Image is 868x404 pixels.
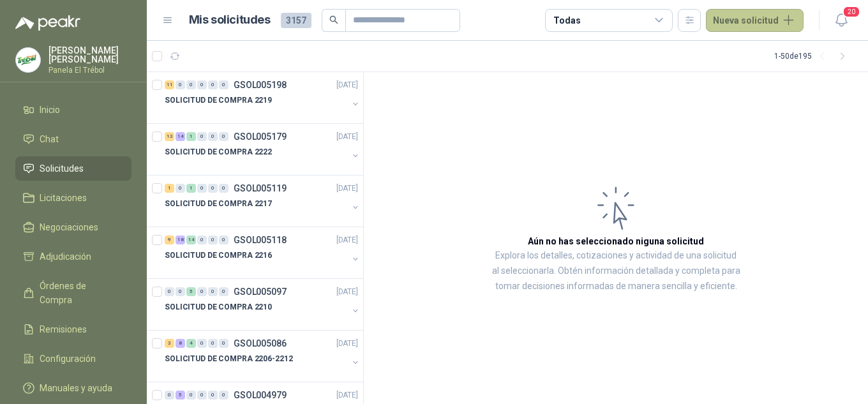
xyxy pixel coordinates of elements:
[165,301,272,313] p: SOLICITUD DE COMPRA 2210
[234,287,287,296] p: GSOL005097
[176,184,185,193] div: 0
[176,80,185,89] div: 0
[186,132,196,141] div: 1
[208,236,218,244] div: 0
[15,347,131,371] a: Configuración
[15,15,80,31] img: Logo peakr
[197,287,207,296] div: 0
[186,287,196,296] div: 5
[197,80,207,89] div: 0
[234,236,287,244] p: GSOL005118
[197,184,207,193] div: 0
[197,339,207,348] div: 0
[219,184,228,193] div: 0
[186,236,196,244] div: 14
[336,79,358,91] p: [DATE]
[165,339,174,348] div: 3
[186,80,196,89] div: 0
[329,15,338,24] span: search
[165,129,361,170] a: 13 14 1 0 0 0 GSOL005179[DATE] SOLICITUD DE COMPRA 2222
[15,186,131,210] a: Licitaciones
[15,215,131,239] a: Negociaciones
[165,232,361,273] a: 9 18 14 0 0 0 GSOL005118[DATE] SOLICITUD DE COMPRA 2216
[336,338,358,350] p: [DATE]
[281,13,311,28] span: 3157
[528,234,704,248] h3: Aún no has seleccionado niguna solicitud
[234,339,287,348] p: GSOL005086
[40,250,91,264] span: Adjudicación
[553,13,580,27] div: Todas
[336,389,358,401] p: [DATE]
[165,391,174,400] div: 0
[16,48,40,72] img: Company Logo
[176,391,185,400] div: 5
[165,94,272,107] p: SOLICITUD DE COMPRA 2219
[842,6,860,18] span: 20
[40,132,59,146] span: Chat
[165,77,361,118] a: 11 0 0 0 0 0 GSOL005198[DATE] SOLICITUD DE COMPRA 2219
[208,80,218,89] div: 0
[15,376,131,400] a: Manuales y ayuda
[219,391,228,400] div: 0
[165,336,361,377] a: 3 8 4 0 0 0 GSOL005086[DATE] SOLICITUD DE COMPRA 2206-2212
[40,191,87,205] span: Licitaciones
[15,274,131,312] a: Órdenes de Compra
[176,236,185,244] div: 18
[208,339,218,348] div: 0
[234,132,287,141] p: GSOL005179
[336,234,358,246] p: [DATE]
[176,339,185,348] div: 8
[15,244,131,269] a: Adjudicación
[219,132,228,141] div: 0
[15,98,131,122] a: Inicio
[219,287,228,296] div: 0
[165,184,174,193] div: 1
[165,80,174,89] div: 11
[197,132,207,141] div: 0
[774,46,853,66] div: 1 - 50 de 195
[40,279,119,307] span: Órdenes de Compra
[186,339,196,348] div: 4
[336,183,358,195] p: [DATE]
[165,198,272,210] p: SOLICITUD DE COMPRA 2217
[40,322,87,336] span: Remisiones
[40,220,98,234] span: Negociaciones
[176,132,185,141] div: 14
[219,339,228,348] div: 0
[208,287,218,296] div: 0
[336,131,358,143] p: [DATE]
[219,80,228,89] div: 0
[197,236,207,244] div: 0
[219,236,228,244] div: 0
[208,132,218,141] div: 0
[40,352,96,366] span: Configuración
[40,103,60,117] span: Inicio
[49,46,131,64] p: [PERSON_NAME] [PERSON_NAME]
[186,184,196,193] div: 1
[165,284,361,325] a: 0 0 5 0 0 0 GSOL005097[DATE] SOLICITUD DE COMPRA 2210
[15,317,131,341] a: Remisiones
[15,127,131,151] a: Chat
[49,66,131,74] p: Panela El Trébol
[165,250,272,262] p: SOLICITUD DE COMPRA 2216
[336,286,358,298] p: [DATE]
[234,184,287,193] p: GSOL005119
[40,381,112,395] span: Manuales y ayuda
[208,391,218,400] div: 0
[165,132,174,141] div: 13
[234,80,287,89] p: GSOL005198
[165,353,293,365] p: SOLICITUD DE COMPRA 2206-2212
[165,181,361,221] a: 1 0 1 0 0 0 GSOL005119[DATE] SOLICITUD DE COMPRA 2217
[40,161,84,176] span: Solicitudes
[165,236,174,244] div: 9
[165,146,272,158] p: SOLICITUD DE COMPRA 2222
[15,156,131,181] a: Solicitudes
[176,287,185,296] div: 0
[208,184,218,193] div: 0
[234,391,287,400] p: GSOL004979
[830,9,853,32] button: 20
[189,11,271,29] h1: Mis solicitudes
[491,248,740,294] p: Explora los detalles, cotizaciones y actividad de una solicitud al seleccionarla. Obtén informaci...
[197,391,207,400] div: 0
[165,287,174,296] div: 0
